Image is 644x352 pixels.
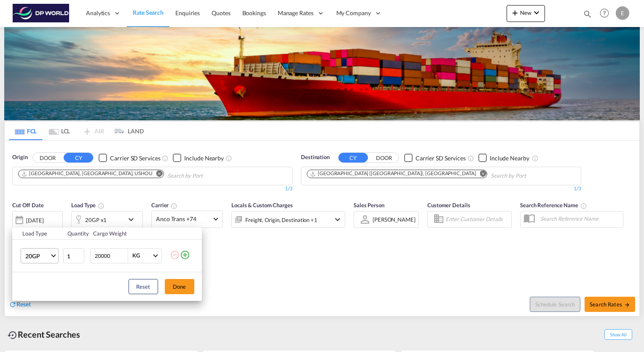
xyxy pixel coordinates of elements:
input: Qty [63,248,84,263]
th: Load Type [12,227,62,240]
md-icon: icon-minus-circle-outline [170,250,180,260]
span: 20GP [25,252,50,260]
th: Quantity [62,227,89,240]
md-select: Choose: 20GP [21,248,59,263]
button: Reset [129,279,158,294]
input: Enter Weight [94,249,128,263]
div: Cargo Weight [93,230,165,237]
div: KG [132,252,140,259]
md-icon: icon-plus-circle-outline [180,250,190,260]
button: Done [165,279,194,294]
